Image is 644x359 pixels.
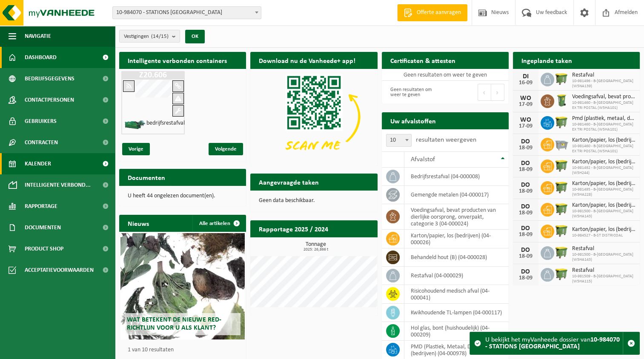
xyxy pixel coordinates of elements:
[25,26,51,47] span: Navigatie
[517,203,534,210] div: DO
[572,233,635,238] span: 10-984527 - B-ST DISTRICOAL
[404,304,509,322] td: kwikhoudende TL-lampen (04-000117)
[119,52,246,68] h2: Intelligente verbonden containers
[120,233,245,339] a: Wat betekent de nieuwe RED-richtlijn voor u als klant?
[146,120,185,126] h4: bedrijfsrestafval
[554,202,569,216] img: WB-1100-HPE-GN-51
[554,158,569,173] img: WB-1100-HPE-GN-51
[209,143,243,155] span: Volgende
[185,30,205,43] button: OK
[112,6,261,19] span: 10-984070 - STATIONS CHARLEROI
[124,120,146,130] img: HK-XZ-20-GN-01
[572,122,635,132] span: 10-981460 - B-[GEOGRAPHIC_DATA] EX TRI POSTAL (W5HA101)
[572,267,635,274] span: Restafval
[572,202,635,209] span: Karton/papier, los (bedrijven)
[119,30,180,43] button: Vestigingen(14/15)
[572,115,635,122] span: Pmd (plastiek, metaal, drankkartons) (bedrijven)
[124,30,169,43] span: Vestigingen
[25,196,57,217] span: Rapportage
[25,68,74,89] span: Bedrijfsgegevens
[25,259,94,281] span: Acceptatievoorwaarden
[415,9,463,17] span: Offerte aanvragen
[386,83,441,102] div: Geen resultaten om weer te geven
[25,47,57,68] span: Dashboard
[485,332,623,354] div: U bekijkt het myVanheede dossier van
[404,230,509,248] td: karton/papier, los (bedrijven) (04-000026)
[517,254,534,259] div: 18-09
[404,248,509,267] td: behandeld hout (B) (04-000028)
[25,132,58,153] span: Contracten
[259,198,369,204] p: Geen data beschikbaar.
[517,123,534,129] div: 17-09
[255,242,377,252] h3: Tonnage
[517,95,534,102] div: WO
[572,187,635,197] span: 10-981495 - B-[GEOGRAPHIC_DATA] (W5HA228)
[119,169,174,185] h2: Documenten
[517,167,534,173] div: 18-09
[382,52,464,68] h2: Certificaten & attesten
[572,209,635,219] span: 10-981500 - B-[GEOGRAPHIC_DATA] (W5HA143)
[314,237,377,254] a: Bekijk rapportage
[554,223,569,238] img: WB-1100-HPE-GN-51
[517,160,534,167] div: DO
[404,322,509,341] td: hol glas, bont (huishoudelijk) (04-000209)
[572,180,635,187] span: Karton/papier, los (bedrijven)
[572,226,635,233] span: Karton/papier, los (bedrijven)
[404,285,509,304] td: risicohoudend medisch afval (04-000041)
[128,347,242,353] p: 1 van 10 resultaten
[416,137,476,143] label: resultaten weergeven
[127,316,221,331] span: Wat betekent de nieuwe RED-richtlijn voor u als klant?
[554,137,569,151] img: WB-2500-GAL-GY-01
[382,112,444,129] h2: Uw afvalstoffen
[404,204,509,230] td: voedingsafval, bevat producten van dierlijke oorsprong, onverpakt, categorie 3 (04-000024)
[517,247,534,254] div: DO
[404,267,509,285] td: restafval (04-000029)
[572,137,635,144] span: Karton/papier, los (bedrijven)
[122,143,150,155] span: Vorige
[485,336,620,350] strong: 10-984070 - STATIONS [GEOGRAPHIC_DATA]
[517,102,534,108] div: 17-09
[255,248,377,252] span: 2025: 26,866 t
[517,268,534,275] div: DO
[25,174,91,196] span: Intelligente verbond...
[386,134,411,146] span: 10
[554,93,569,108] img: WB-0240-HPE-GN-50
[517,275,534,281] div: 18-09
[517,73,534,80] div: DI
[250,69,377,164] img: Download de VHEPlus App
[554,180,569,194] img: WB-1100-HPE-GN-51
[517,138,534,145] div: DO
[123,71,183,80] h1: Z20.606
[517,117,534,123] div: WO
[517,225,534,232] div: DO
[513,52,581,68] h2: Ingeplande taken
[491,84,504,101] button: Next
[517,232,534,238] div: 18-09
[128,193,238,199] p: U heeft 44 ongelezen document(en).
[25,89,74,111] span: Contactpersonen
[572,100,635,111] span: 10-981460 - B-[GEOGRAPHIC_DATA] EX TRI POSTAL (W5HA101)
[572,72,635,79] span: Restafval
[478,84,491,101] button: Previous
[411,156,435,163] span: Afvalstof
[517,145,534,151] div: 18-09
[554,245,569,259] img: WB-1100-HPE-GN-51
[404,168,509,186] td: bedrijfsrestafval (04-000008)
[572,94,635,100] span: Voedingsafval, bevat producten van dierlijke oorsprong, onverpakt, categorie 3
[397,4,467,21] a: Offerte aanvragen
[517,210,534,216] div: 18-09
[250,174,327,190] h2: Aangevraagde taken
[572,252,635,262] span: 10-981500 - B-[GEOGRAPHIC_DATA] (W5HA143)
[151,34,169,39] count: (14/15)
[572,165,635,176] span: 10-981492 - B-[GEOGRAPHIC_DATA] (W5H244)
[113,7,261,19] span: 10-984070 - STATIONS CHARLEROI
[572,79,635,89] span: 10-981496 - B-[GEOGRAPHIC_DATA] (W5NA139)
[572,274,635,284] span: 10-981509 - B-[GEOGRAPHIC_DATA] (W5HA115)
[250,220,337,237] h2: Rapportage 2025 / 2024
[119,215,157,231] h2: Nieuws
[386,134,412,147] span: 10
[572,245,635,252] span: Restafval
[382,69,509,81] td: Geen resultaten om weer te geven
[572,144,635,154] span: 10-981460 - B-[GEOGRAPHIC_DATA] EX TRI POSTAL (W5HA101)
[250,52,364,68] h2: Download nu de Vanheede+ app!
